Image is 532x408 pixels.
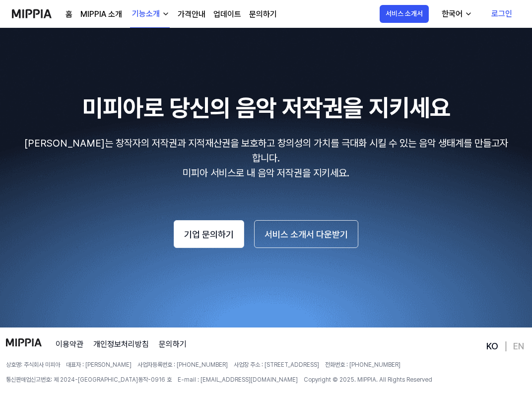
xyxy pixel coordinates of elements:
span: Copyright © 2025. MIPPIA. All Rights Reserved [304,375,432,384]
a: 개인정보처리방침 [93,338,149,350]
a: 문의하기 [159,338,187,350]
a: 업데이트 [213,8,241,20]
img: down [162,10,170,18]
div: 기능소개 [130,8,162,20]
button: 서비스 소개서 다운받기 [254,220,358,248]
img: logo [6,338,42,346]
span: 상호명: 주식회사 미피아 [6,360,60,369]
a: 가격안내 [178,8,205,20]
a: MIPPIA 소개 [80,8,122,20]
div: 한국어 [440,8,465,20]
a: EN [513,340,524,352]
button: 서비스 소개서 [380,5,429,23]
a: 홈 [66,8,72,20]
a: 문의하기 [249,8,277,20]
span: 사업자등록번호 : [PHONE_NUMBER] [137,360,228,369]
span: 전화번호 : [PHONE_NUMBER] [325,360,400,369]
a: 이용약관 [56,338,83,350]
h2: 미피아로 당신의 음악 저작권을 지키세요 [12,90,520,126]
p: [PERSON_NAME]는 창작자의 저작권과 지적재산권을 보호하고 창의성의 가치를 극대화 시킬 수 있는 음악 생태계를 만들고자 합니다. 미피아 서비스로 내 음악 저작권을 지키세요. [12,136,520,180]
span: 대표자 : [PERSON_NAME] [66,360,132,369]
span: 통신판매업신고번호: 제 2024-[GEOGRAPHIC_DATA]동작-0916 호 [6,375,172,384]
span: 사업장 주소 : [STREET_ADDRESS] [234,360,319,369]
a: KO [486,340,498,352]
button: 기업 문의하기 [174,220,244,248]
button: 한국어 [434,4,478,24]
span: E-mail : [EMAIL_ADDRESS][DOMAIN_NAME] [178,375,298,384]
button: 기능소개 [130,0,170,28]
